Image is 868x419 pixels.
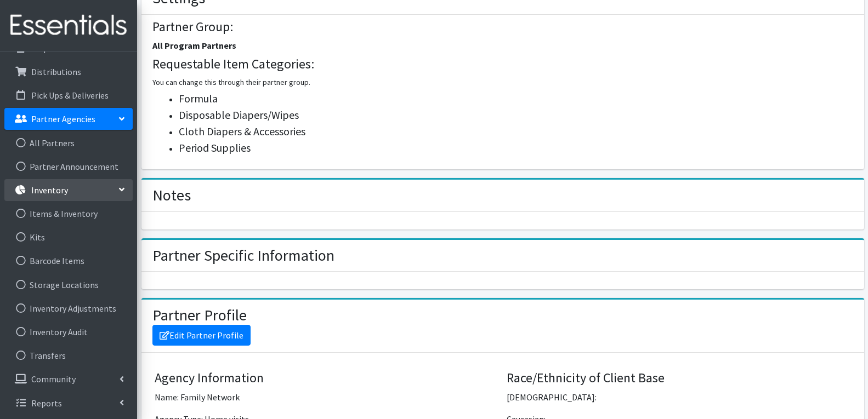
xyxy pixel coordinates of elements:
[31,398,62,409] p: Reports
[4,203,133,225] a: Items & Inventory
[4,274,133,296] a: Storage Locations
[179,91,218,105] span: Formula
[152,19,853,35] h4: Partner Group:
[152,39,236,52] label: All Program Partners
[4,84,133,106] a: Pick Ups & Deliveries
[4,297,133,319] a: Inventory Adjustments
[4,226,133,248] a: Kits
[179,124,305,138] span: Cloth Diapers & Accessories
[4,392,133,414] a: Reports
[155,370,498,386] h4: Agency Information
[4,321,133,343] a: Inventory Audit
[31,185,68,196] p: Inventory
[4,108,133,130] a: Partner Agencies
[31,374,76,384] p: Community
[4,7,133,44] img: HumanEssentials
[4,132,133,154] a: All Partners
[4,61,133,83] a: Distributions
[31,43,66,54] p: Requests
[31,113,95,124] p: Partner Agencies
[155,391,498,404] p: Name: Family Network
[152,246,334,265] h2: Partner Specific Information
[31,66,81,77] p: Distributions
[179,108,299,122] span: Disposable Diapers/Wipes
[152,56,853,72] h4: Requestable Item Categories:
[31,90,109,101] p: Pick Ups & Deliveries
[507,391,850,404] p: [DEMOGRAPHIC_DATA]:
[152,186,191,205] h2: Notes
[507,370,850,386] h4: Race/Ethnicity of Client Base
[4,368,133,390] a: Community
[4,345,133,366] a: Transfers
[152,306,247,325] h2: Partner Profile
[4,156,133,177] a: Partner Announcement
[152,325,251,346] a: Edit Partner Profile
[4,250,133,272] a: Barcode Items
[152,77,853,88] p: You can change this through their partner group.
[179,141,251,154] span: Period Supplies
[4,179,133,201] a: Inventory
